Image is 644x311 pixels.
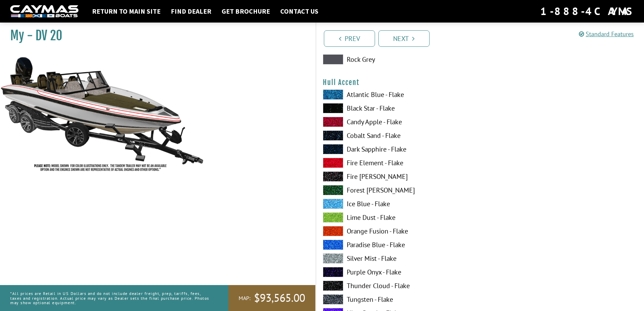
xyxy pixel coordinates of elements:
[323,78,638,87] h4: Hull Accent
[239,295,251,302] span: MAP:
[277,7,322,16] a: Contact Us
[323,103,473,113] label: Black Star - Flake
[218,7,273,16] a: Get Brochure
[167,7,215,16] a: Find Dealer
[378,30,430,47] a: Next
[323,267,473,277] label: Purple Onyx - Flake
[323,171,473,182] label: Fire [PERSON_NAME]
[254,291,305,305] span: $93,565.00
[323,212,473,223] label: Lime Dust - Flake
[89,7,164,16] a: Return to main site
[323,54,473,65] label: Rock Grey
[323,158,473,168] label: Fire Element - Flake
[323,253,473,264] label: Silver Mist - Flake
[323,294,473,305] label: Tungsten - Flake
[579,30,634,38] a: Standard Features
[323,226,473,236] label: Orange Fusion - Flake
[228,285,315,311] a: MAP:$93,565.00
[323,199,473,209] label: Ice Blue - Flake
[323,281,473,291] label: Thunder Cloud - Flake
[323,130,473,141] label: Cobalt Sand - Flake
[323,240,473,250] label: Paradise Blue - Flake
[323,185,473,195] label: Forest [PERSON_NAME]
[540,4,634,19] div: 1-888-4CAYMAS
[10,288,213,308] p: *All prices are Retail in US Dollars and do not include dealer freight, prep, tariffs, fees, taxe...
[323,89,473,100] label: Atlantic Blue - Flake
[323,144,473,154] label: Dark Sapphire - Flake
[323,117,473,127] label: Candy Apple - Flake
[10,28,298,43] h1: My - DV 20
[10,5,78,18] img: white-logo-c9c8dbefe5ff5ceceb0f0178aa75bf4bb51f6bca0971e226c86eb53dfe498488.png
[324,30,375,47] a: Prev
